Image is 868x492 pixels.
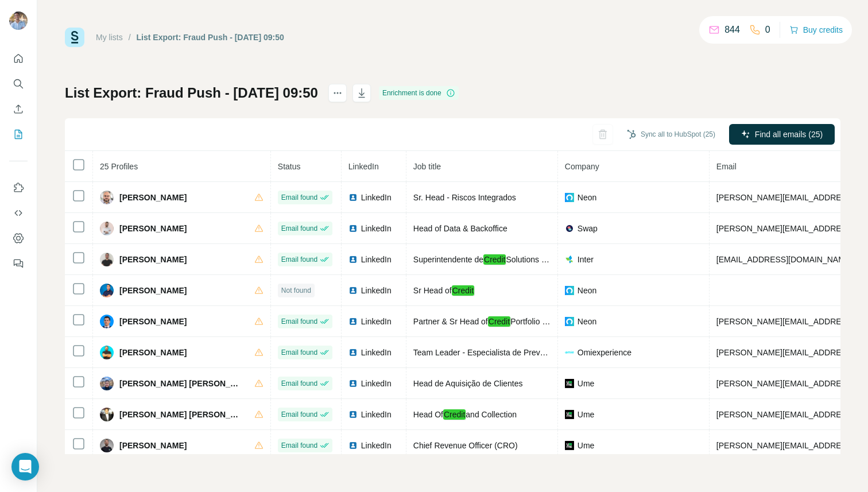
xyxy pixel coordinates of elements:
[578,223,598,234] span: Swap
[578,378,595,389] span: Ume
[278,162,301,171] span: Status
[724,23,740,37] p: 844
[9,99,28,119] button: Enrich CSV
[565,286,574,295] img: company-logo
[789,22,843,38] button: Buy credits
[9,228,28,249] button: Dashboard
[716,162,737,171] span: Email
[361,254,392,265] span: LinkedIn
[100,439,114,452] img: Avatar
[565,224,574,233] img: company-logo
[281,316,317,327] span: Email found
[119,285,187,296] span: [PERSON_NAME]
[9,203,28,223] button: Use Surfe API
[100,377,114,390] img: Avatar
[281,192,317,203] span: Email found
[565,379,574,388] img: company-logo
[281,440,317,451] span: Email found
[361,192,392,203] span: LinkedIn
[413,379,523,388] span: Head de Aquisição de Clientes
[413,316,589,327] span: Partner & Sr Head of Portfolio Management
[119,347,187,358] span: [PERSON_NAME]
[129,32,131,43] li: /
[100,162,138,171] span: 25 Profiles
[565,441,574,450] img: company-logo
[361,347,392,358] span: LinkedIn
[119,223,187,234] span: [PERSON_NAME]
[348,286,358,295] img: LinkedIn logo
[619,126,723,143] button: Sync all to HubSpot (25)
[281,223,317,234] span: Email found
[565,351,574,354] img: company-logo
[348,255,358,264] img: LinkedIn logo
[11,453,39,481] div: Open Intercom Messenger
[361,409,392,420] span: LinkedIn
[348,379,358,388] img: LinkedIn logo
[413,285,474,296] span: Sr Head of
[578,316,596,327] span: Neon
[100,191,114,204] img: Avatar
[413,409,517,420] span: Head Of and Collection
[9,48,28,69] button: Quick start
[9,73,28,94] button: Search
[281,254,317,265] span: Email found
[578,192,596,203] span: Neon
[716,255,852,264] span: [EMAIL_ADDRESS][DOMAIN_NAME]
[100,346,114,359] img: Avatar
[348,441,358,450] img: LinkedIn logo
[96,33,123,42] a: My lists
[9,11,28,30] img: Avatar
[119,378,243,389] span: [PERSON_NAME] [PERSON_NAME]
[578,440,595,451] span: Ume
[137,32,284,43] div: List Export: Fraud Push - [DATE] 09:50
[413,162,441,171] span: Job title
[565,410,574,419] img: company-logo
[565,317,574,326] img: company-logo
[413,193,516,202] span: Sr. Head - Riscos Integrados
[348,162,379,171] span: LinkedIn
[452,285,474,296] em: Credit
[348,317,358,326] img: LinkedIn logo
[281,285,311,296] span: Not found
[578,285,596,296] span: Neon
[281,347,317,358] span: Email found
[413,348,626,357] span: Team Leader - Especialista de Prevenção à Fraude e Risco
[119,192,187,203] span: [PERSON_NAME]
[119,440,187,451] span: [PERSON_NAME]
[119,409,243,420] span: [PERSON_NAME] [PERSON_NAME]
[100,253,114,266] img: Avatar
[281,378,317,389] span: Email found
[348,193,358,202] img: LinkedIn logo
[328,84,347,102] button: actions
[100,284,114,297] img: Avatar
[348,224,358,233] img: LinkedIn logo
[65,84,318,102] h1: List Export: Fraud Push - [DATE] 09:50
[348,348,358,357] img: LinkedIn logo
[488,316,510,327] em: Credit
[119,254,187,265] span: [PERSON_NAME]
[9,253,28,274] button: Feedback
[578,347,631,358] span: Omiexperience
[565,193,574,202] img: company-logo
[9,124,28,145] button: My lists
[361,285,392,296] span: LinkedIn
[413,441,518,450] span: Chief Revenue Officer (CRO)
[379,86,459,100] div: Enrichment is done
[348,410,358,419] img: LinkedIn logo
[65,28,84,47] img: Surfe Logo
[565,162,599,171] span: Company
[100,315,114,328] img: Avatar
[100,408,114,421] img: Avatar
[578,409,595,420] span: Ume
[100,222,114,235] img: Avatar
[413,224,507,233] span: Head of Data & Backoffice
[361,223,392,234] span: LinkedIn
[755,129,823,140] span: Find all emails (25)
[578,254,594,265] span: Inter
[281,409,317,420] span: Email found
[443,409,466,420] em: Credit
[413,254,581,265] span: Superintendente de Solutions & Analytics
[119,316,187,327] span: [PERSON_NAME]
[361,440,392,451] span: LinkedIn
[361,378,392,389] span: LinkedIn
